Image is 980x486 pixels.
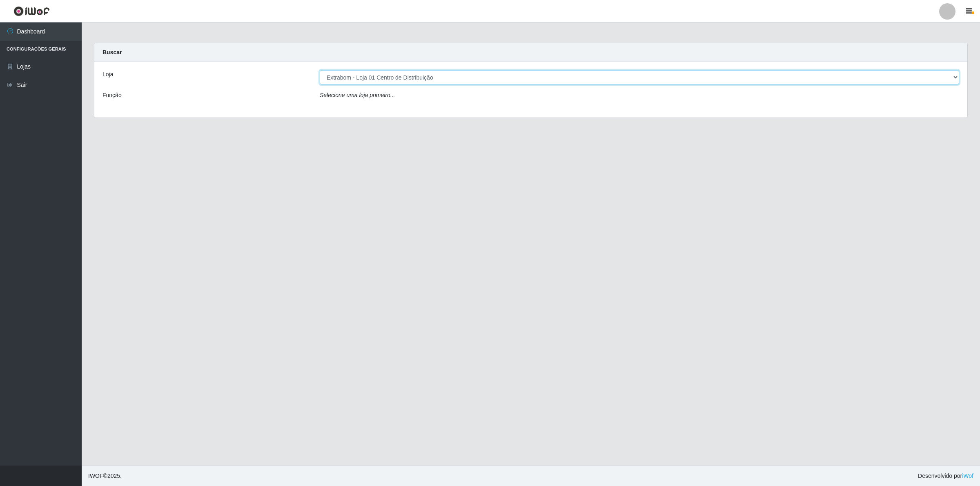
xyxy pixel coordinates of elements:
label: Função [102,91,122,100]
span: Desenvolvido por [918,472,973,480]
img: CoreUI Logo [13,6,50,16]
span: IWOF [88,473,103,479]
a: iWof [962,473,973,479]
label: Loja [102,70,113,79]
i: Selecione uma loja primeiro... [320,92,395,98]
span: © 2025 . [88,472,122,480]
strong: Buscar [102,49,122,55]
